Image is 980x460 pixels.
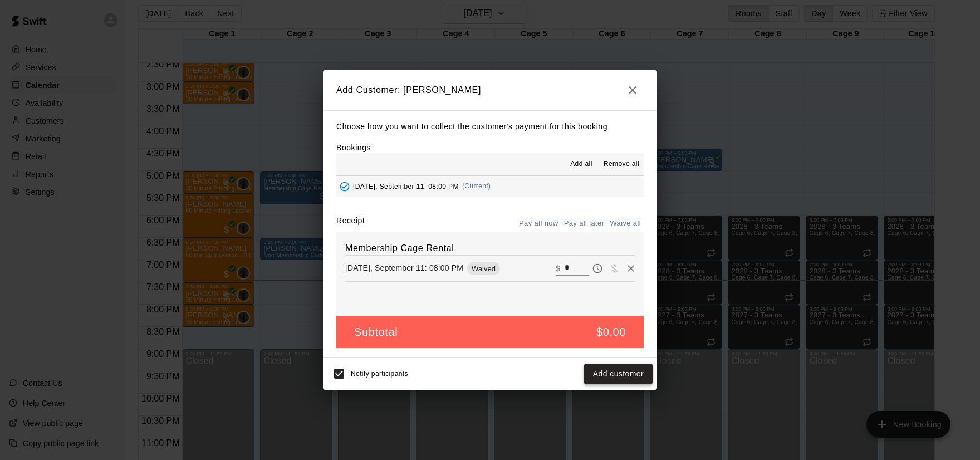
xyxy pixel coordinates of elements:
[336,178,353,195] button: Added - Collect Payment
[336,176,644,197] button: Added - Collect Payment[DATE], September 11: 08:00 PM(Current)
[596,325,626,340] h5: $0.00
[345,262,463,273] p: [DATE], September 11: 08:00 PM
[563,155,599,173] button: Add all
[556,263,560,274] p: $
[354,325,398,340] h5: Subtotal
[606,263,623,272] span: Waive payment
[589,263,606,272] span: Pay later
[561,215,607,232] button: Pay all later
[467,265,500,273] span: Waived
[323,70,657,110] h2: Add Customer: [PERSON_NAME]
[353,182,459,190] span: [DATE], September 11: 08:00 PM
[584,364,653,384] button: Add customer
[604,159,639,170] span: Remove all
[336,143,371,152] label: Bookings
[336,215,365,232] label: Receipt
[623,260,639,277] button: Remove
[336,120,644,134] p: Choose how you want to collect the customer's payment for this booking
[345,241,635,256] h6: Membership Cage Rental
[607,215,644,232] button: Waive all
[570,159,592,170] span: Add all
[516,215,561,232] button: Pay all now
[599,155,644,173] button: Remove all
[351,370,408,378] span: Notify participants
[462,182,491,190] span: (Current)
